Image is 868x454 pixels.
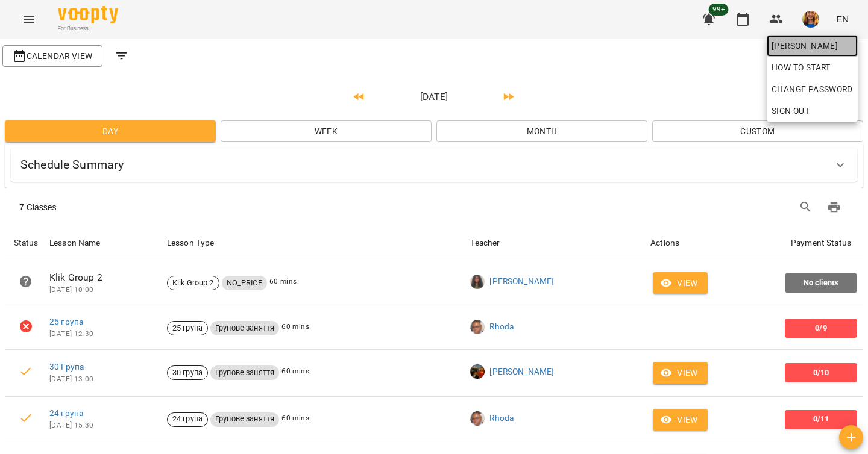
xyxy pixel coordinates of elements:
a: Change Password [767,78,858,100]
button: Sign Out [767,100,858,122]
a: [PERSON_NAME] [767,35,858,57]
span: Sign Out [772,104,810,118]
span: How to start [772,60,831,75]
span: [PERSON_NAME] [772,39,853,53]
span: Change Password [772,82,853,96]
a: How to start [767,57,835,78]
